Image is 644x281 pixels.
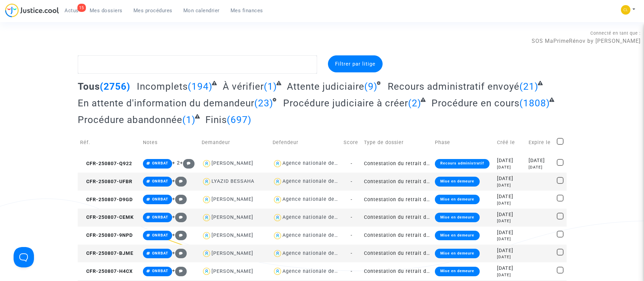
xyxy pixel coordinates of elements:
[282,250,357,256] div: Agence nationale de l'habitat
[351,214,352,220] span: -
[90,7,123,14] span: Mes dossiers
[65,7,79,14] span: Actus
[78,114,182,125] span: Procédure abandonnée
[433,130,495,155] td: Phase
[172,268,187,274] span: +
[341,130,362,155] td: Score
[435,213,480,222] div: Mise en demeure
[172,196,187,202] span: +
[621,5,630,15] img: 6fca9af68d76bfc0a5525c74dfee314f
[80,161,132,166] span: CFR-250807-Q922
[362,209,433,227] td: Contestation du retrait de [PERSON_NAME] par l'ANAH (mandataire)
[172,214,187,220] span: +
[351,250,352,256] span: -
[270,130,341,155] td: Defendeur
[497,182,524,188] div: [DATE]
[80,197,133,203] span: CFR-250807-D9GD
[497,247,524,254] div: [DATE]
[205,114,227,125] span: Finis
[225,5,269,16] a: Mes finances
[282,214,357,220] div: Agence nationale de l'habitat
[80,179,132,185] span: CFR-250807-UFBR
[172,250,187,256] span: +
[362,155,433,173] td: Contestation du retrait de [PERSON_NAME] par l'ANAH (mandataire)
[211,178,254,184] div: LYAZID BESSAHA
[211,232,253,238] div: [PERSON_NAME]
[497,157,524,164] div: [DATE]
[211,196,253,202] div: [PERSON_NAME]
[282,178,357,184] div: Agence nationale de l'habitat
[84,5,128,16] a: Mes dossiers
[223,81,264,92] span: À vérifier
[388,81,519,92] span: Recours administratif envoyé
[362,262,433,280] td: Contestation du retrait de [PERSON_NAME] par l'ANAH (mandataire)
[152,233,168,238] span: ONRBAT
[283,98,408,109] span: Procédure judiciaire à créer
[519,81,538,92] span: (21)
[128,5,178,16] a: Mes procédures
[435,249,480,258] div: Mise en demeure
[529,157,552,164] div: [DATE]
[152,197,168,201] span: ONRBAT
[435,231,480,240] div: Mise en demeure
[172,232,187,238] span: +
[351,179,352,185] span: -
[287,81,364,92] span: Attente judiciaire
[435,177,480,186] div: Mise en demeure
[172,160,180,166] span: + 2
[78,81,100,92] span: Tous
[282,232,357,238] div: Agence nationale de l'habitat
[80,250,133,256] span: CFR-250807-BJME
[435,195,480,204] div: Mise en demeure
[497,272,524,278] div: [DATE]
[362,191,433,209] td: Contestation du retrait de [PERSON_NAME] par l'ANAH (mandataire)
[435,267,480,276] div: Mise en demeure
[180,160,195,166] span: +
[364,81,378,92] span: (9)
[497,175,524,182] div: [DATE]
[178,5,225,16] a: Mon calendrier
[202,177,211,187] img: icon-user.svg
[282,160,357,166] div: Agence nationale de l'habitat
[202,159,211,169] img: icon-user.svg
[264,81,277,92] span: (1)
[497,265,524,272] div: [DATE]
[351,161,352,166] span: -
[100,81,130,92] span: (2756)
[497,211,524,218] div: [DATE]
[133,7,172,14] span: Mes procédures
[202,213,211,223] img: icon-user.svg
[254,98,273,109] span: (23)
[202,231,211,241] img: icon-user.svg
[152,179,168,183] span: ONRBAT
[282,268,357,274] div: Agence nationale de l'habitat
[495,130,526,155] td: Créé le
[273,213,282,223] img: icon-user.svg
[497,236,524,242] div: [DATE]
[362,173,433,191] td: Contestation du retrait de [PERSON_NAME] par l'ANAH (mandataire)
[227,114,252,125] span: (697)
[188,81,213,92] span: (194)
[152,269,168,273] span: ONRBAT
[497,254,524,260] div: [DATE]
[202,266,211,276] img: icon-user.svg
[211,268,253,274] div: [PERSON_NAME]
[152,215,168,219] span: ONRBAT
[362,227,433,245] td: Contestation du retrait de [PERSON_NAME] par l'ANAH (mandataire)
[273,177,282,187] img: icon-user.svg
[80,214,134,220] span: CFR-250807-CEMK
[408,98,421,109] span: (2)
[152,161,168,165] span: ONRBAT
[5,3,59,17] img: jc-logo.svg
[202,195,211,205] img: icon-user.svg
[351,268,352,274] span: -
[435,159,490,169] div: Recours administratif
[497,218,524,224] div: [DATE]
[14,247,34,267] iframe: Help Scout Beacon - Open
[497,200,524,206] div: [DATE]
[78,98,254,109] span: En attente d'information du demandeur
[273,249,282,259] img: icon-user.svg
[362,130,433,155] td: Type de dossier
[77,4,86,12] div: 15
[362,245,433,263] td: Contestation du retrait de [PERSON_NAME] par l'ANAH (mandataire)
